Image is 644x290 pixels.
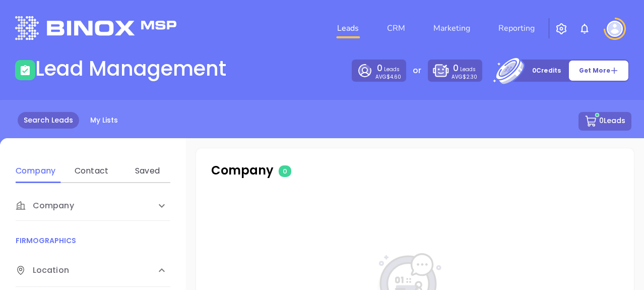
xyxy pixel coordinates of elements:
img: iconSetting [555,23,567,35]
img: logo [15,16,176,40]
button: Get More [568,60,629,81]
p: FIRMOGRAPHICS [16,235,170,246]
span: Company [16,200,74,212]
span: 0 [453,62,459,74]
img: user [607,21,623,37]
div: Company [16,191,170,221]
a: Marketing [429,18,474,38]
p: Leads [453,62,476,75]
div: Contact [72,165,111,177]
img: iconNotification [578,23,591,35]
span: 0 [377,62,382,74]
h1: Lead Management [35,56,226,81]
p: Company [211,161,407,180]
a: Reporting [494,18,539,38]
p: Leads [377,62,400,75]
span: Location [16,264,69,276]
p: or [413,65,421,77]
button: 0Leads [578,112,631,131]
div: Saved [127,165,167,177]
span: $2.30 [463,73,477,81]
a: Search Leads [18,112,79,129]
p: AVG [452,75,477,79]
a: CRM [383,18,409,38]
a: My Lists [84,112,124,129]
span: 0 [279,165,291,177]
div: Company [16,165,55,177]
a: Leads [333,18,363,38]
p: 0 Credits [532,66,561,76]
p: AVG [375,75,401,79]
span: $4.60 [387,73,401,81]
div: Location [16,254,170,287]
